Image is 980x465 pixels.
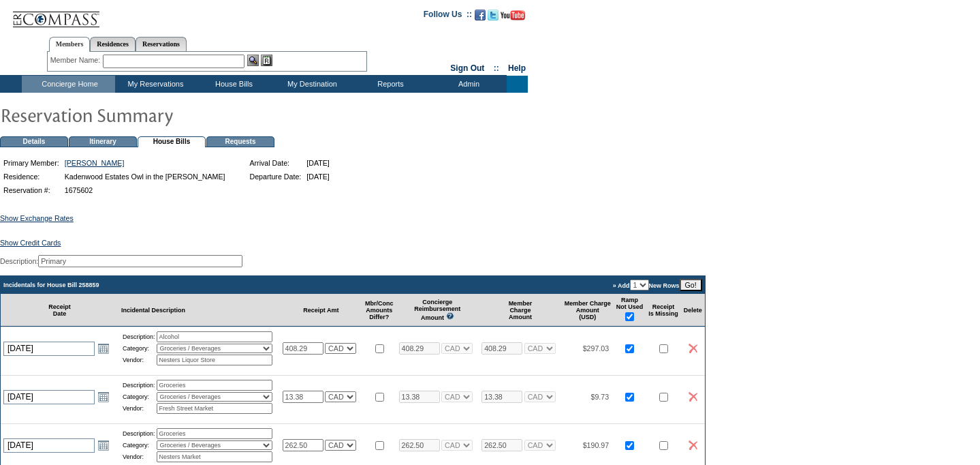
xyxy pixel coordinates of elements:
input: Go! [680,279,702,291]
td: House Bills [193,76,272,93]
td: Requests [206,136,274,147]
td: Category: [123,440,155,450]
td: Follow Us :: [424,8,472,25]
img: Reservations [261,55,272,66]
a: Follow us on Twitter [488,14,499,22]
td: Vendor: [123,451,155,462]
img: icon_delete2.gif [689,440,697,450]
a: Subscribe to our YouTube Channel [501,14,525,22]
td: Receipt Amt [280,294,363,327]
td: Concierge Home [22,76,115,93]
img: Follow us on Twitter [488,10,499,20]
td: Category: [123,344,155,353]
td: Description: [123,331,155,342]
img: View [247,55,259,66]
span: :: [494,63,499,73]
td: Vendor: [123,403,155,414]
td: Departure Date: [247,170,303,183]
img: questionMark_lightBlue.gif [446,312,454,320]
a: Open the calendar popup. [96,341,111,356]
td: Delete [681,294,705,327]
td: My Reservations [115,76,193,93]
img: icon_delete2.gif [689,344,697,353]
td: Receipt Is Missing [646,294,681,327]
td: Description: [123,380,155,391]
td: Admin [428,76,507,93]
td: Incidentals for House Bill 258859 [1,276,396,294]
td: Itinerary [69,136,137,147]
td: Receipt Date [1,294,118,327]
td: Mbr/Conc Amounts Differ? [362,294,396,327]
a: Reservations [136,37,187,51]
span: $297.03 [583,344,610,352]
td: My Destination [272,76,350,93]
img: Subscribe to our YouTube Channel [501,10,525,20]
td: [DATE] [304,157,332,169]
td: Member Charge Amount (USD) [562,294,614,327]
a: Residences [90,37,136,51]
td: Member Charge Amount [479,294,562,327]
td: 1675602 [63,184,227,196]
td: Concierge Reimbursement Amount [396,294,479,327]
td: [DATE] [304,170,332,183]
td: Reports [350,76,428,93]
td: House Bills [138,136,206,147]
a: [PERSON_NAME] [65,159,125,167]
td: Ramp Not Used [614,294,646,327]
td: Reservation #: [1,184,61,196]
a: Open the calendar popup. [96,389,111,404]
div: Member Name: [50,55,103,66]
td: Vendor: [123,355,155,365]
img: Become our fan on Facebook [475,10,486,20]
a: Open the calendar popup. [96,438,111,453]
span: $190.97 [583,441,610,449]
td: Category: [123,392,155,402]
td: Kadenwood Estates Owl in the [PERSON_NAME] [63,170,227,183]
td: Arrival Date: [247,157,303,169]
span: $9.73 [591,393,610,401]
td: Primary Member: [1,157,61,169]
a: Members [49,37,91,52]
a: Become our fan on Facebook [475,14,486,22]
td: Residence: [1,170,61,183]
td: » Add New Rows [396,276,705,294]
a: Help [508,63,526,73]
a: Sign Out [450,63,484,73]
img: icon_delete2.gif [689,392,697,402]
td: Description: [123,428,155,439]
td: Incidental Description [118,294,280,327]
